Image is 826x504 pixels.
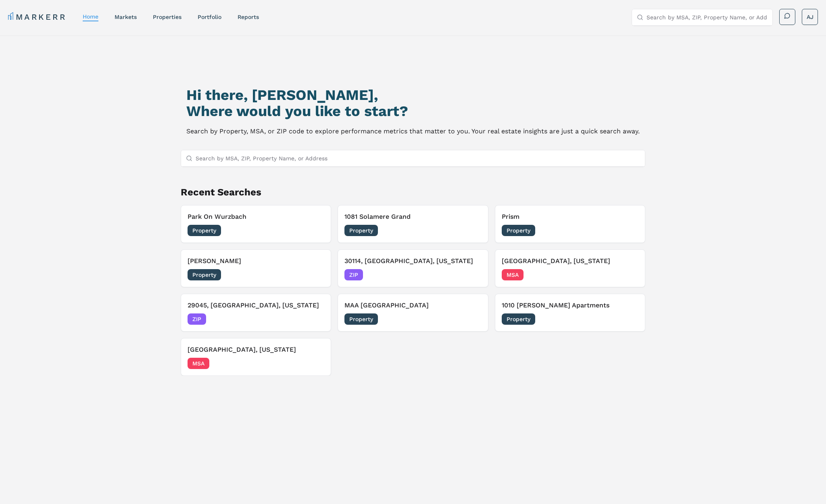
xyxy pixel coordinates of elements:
[502,269,524,280] span: MSA
[188,313,206,325] span: ZIP
[181,205,331,243] button: Park On WurzbachProperty[DATE]
[344,256,481,266] h3: 30114, [GEOGRAPHIC_DATA], [US_STATE]
[807,13,813,21] span: AJ
[181,338,331,376] button: [GEOGRAPHIC_DATA], [US_STATE]MSA[DATE]
[802,9,818,25] button: AJ
[502,301,638,310] h3: 1010 [PERSON_NAME] Apartments
[186,103,640,119] h2: Where would you like to start?
[181,249,331,287] button: [PERSON_NAME]Property[DATE]
[198,14,221,20] a: Portfolio
[181,294,331,332] button: 29045, [GEOGRAPHIC_DATA], [US_STATE]ZIP[DATE]
[115,14,137,20] a: markets
[502,212,638,222] h3: Prism
[344,301,481,310] h3: MAA [GEOGRAPHIC_DATA]
[647,9,768,25] input: Search by MSA, ZIP, Property Name, or Address
[344,313,378,325] span: Property
[502,225,535,236] span: Property
[186,126,640,137] p: Search by Property, MSA, or ZIP code to explore performance metrics that matter to you. Your real...
[188,345,324,355] h3: [GEOGRAPHIC_DATA], [US_STATE]
[306,271,324,279] span: [DATE]
[338,205,488,243] button: 1081 Solamere GrandProperty[DATE]
[495,249,645,287] button: [GEOGRAPHIC_DATA], [US_STATE]MSA[DATE]
[188,358,209,369] span: MSA
[153,14,181,20] a: properties
[188,212,324,222] h3: Park On Wurzbach
[306,315,324,323] span: [DATE]
[188,225,221,236] span: Property
[344,269,363,280] span: ZIP
[344,212,481,222] h3: 1081 Solamere Grand
[181,186,645,199] h2: Recent Searches
[463,315,482,323] span: [DATE]
[495,205,645,243] button: PrismProperty[DATE]
[306,359,324,367] span: [DATE]
[495,294,645,332] button: 1010 [PERSON_NAME] ApartmentsProperty[DATE]
[502,313,535,325] span: Property
[188,301,324,310] h3: 29045, [GEOGRAPHIC_DATA], [US_STATE]
[338,294,488,332] button: MAA [GEOGRAPHIC_DATA]Property[DATE]
[620,271,638,279] span: [DATE]
[344,225,378,236] span: Property
[338,249,488,287] button: 30114, [GEOGRAPHIC_DATA], [US_STATE]ZIP[DATE]
[186,87,640,103] h1: Hi there, [PERSON_NAME],
[463,271,482,279] span: [DATE]
[502,256,638,266] h3: [GEOGRAPHIC_DATA], [US_STATE]
[238,14,259,20] a: reports
[463,226,482,234] span: [DATE]
[8,11,67,23] a: MARKERR
[620,226,638,234] span: [DATE]
[83,13,98,20] a: home
[196,150,640,166] input: Search by MSA, ZIP, Property Name, or Address
[620,315,638,323] span: [DATE]
[306,226,324,234] span: [DATE]
[188,256,324,266] h3: [PERSON_NAME]
[188,269,221,280] span: Property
